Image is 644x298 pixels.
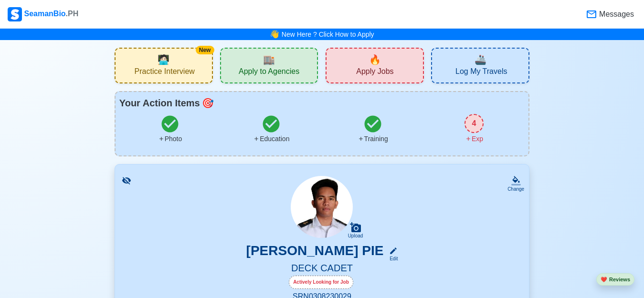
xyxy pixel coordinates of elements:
span: todo [202,96,214,110]
span: new [369,52,381,67]
div: Exp [465,134,483,144]
span: Messages [597,9,634,20]
div: Upload [348,233,363,239]
img: Logo [8,7,22,21]
div: Education [253,134,289,144]
span: heart [601,277,607,282]
div: 4 [465,114,484,133]
button: heartReviews [596,273,634,286]
div: Your Action Items [119,96,525,110]
div: Edit [385,255,398,262]
span: bell [267,27,282,41]
div: New [196,46,214,54]
div: Photo [158,134,182,144]
span: agencies [263,52,275,67]
h5: DECK CADET [127,262,517,276]
span: interview [158,52,169,67]
span: .PH [66,10,79,18]
div: Change [507,185,524,193]
span: Apply to Agencies [239,67,299,79]
span: Log My Travels [455,67,507,79]
span: Practice Interview [135,67,195,79]
span: travel [475,52,486,67]
span: Apply Jobs [356,67,393,79]
a: New Here ? Click How to Apply [282,31,374,38]
div: SeamanBio [8,7,78,21]
div: Actively Looking for Job [289,276,353,289]
div: Training [358,134,388,144]
h3: [PERSON_NAME] PIE [246,243,384,262]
